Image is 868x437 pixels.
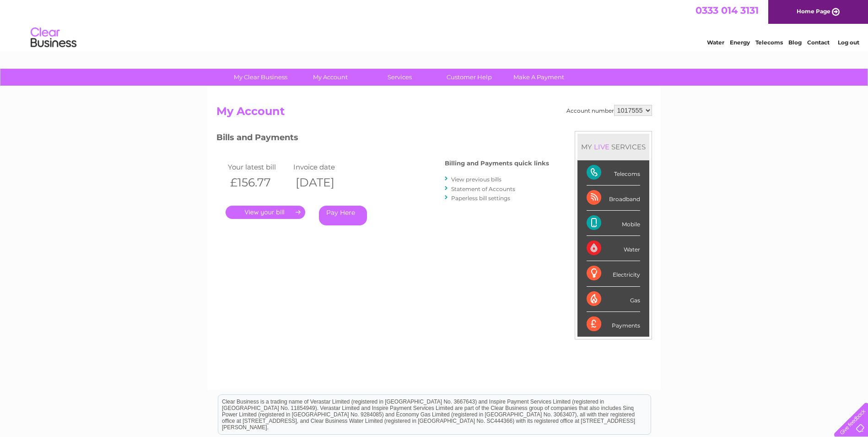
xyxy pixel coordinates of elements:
[226,161,291,173] td: Your latest bill
[592,142,611,151] div: LIVE
[216,131,549,147] h3: Bills and Payments
[451,195,510,202] a: Paperless bill settings
[362,69,437,86] a: Services
[807,39,830,46] a: Contact
[319,206,367,225] a: Pay Here
[755,39,783,46] a: Telecoms
[587,160,640,186] div: Telecoms
[838,39,859,46] a: Log out
[30,24,77,52] img: logo.png
[566,105,652,116] div: Account number
[223,69,298,86] a: My Clear Business
[216,105,652,122] h2: My Account
[291,173,357,192] th: [DATE]
[226,173,291,192] th: £156.77
[730,39,750,46] a: Energy
[218,5,651,44] div: Clear Business is a trading name of Verastar Limited (registered in [GEOGRAPHIC_DATA] No. 3667643...
[291,161,357,173] td: Invoice date
[587,312,640,337] div: Payments
[577,134,649,160] div: MY SERVICES
[587,186,640,211] div: Broadband
[501,69,577,86] a: Make A Payment
[431,69,507,86] a: Customer Help
[788,39,802,46] a: Blog
[695,5,759,16] a: 0333 014 3131
[587,287,640,312] div: Gas
[707,39,724,46] a: Water
[292,69,368,86] a: My Account
[587,236,640,261] div: Water
[587,261,640,286] div: Electricity
[451,186,515,192] a: Statement of Accounts
[445,160,549,167] h4: Billing and Payments quick links
[451,176,501,183] a: View previous bills
[226,206,305,219] a: .
[587,211,640,236] div: Mobile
